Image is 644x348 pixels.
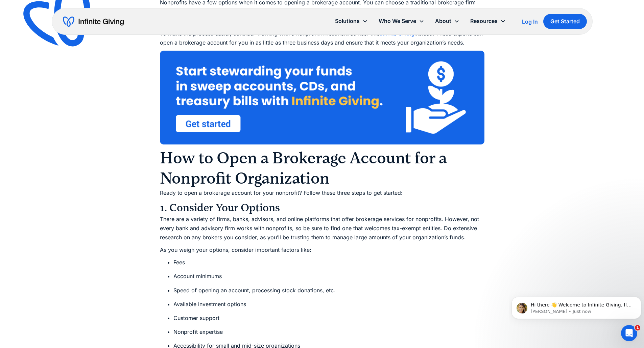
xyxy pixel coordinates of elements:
p: To make the process easier, consider working with a nonprofit investment advisor like instead. Th... [160,29,484,47]
h2: How to Open a Brokerage Account for a Nonprofit Organization [160,148,484,188]
div: Resources [470,17,498,26]
iframe: Intercom notifications message [509,283,644,330]
li: Fees [173,258,484,267]
div: Solutions [335,17,360,26]
div: Resources [465,14,511,28]
h3: 1. Consider Your Options [160,201,484,215]
li: Account minimums [173,272,484,281]
div: Who We Serve [379,17,416,26]
a: Infinite Giving [380,30,414,37]
li: Available investment options [173,300,484,309]
li: Customer support [173,314,484,323]
span: 1 [635,325,640,330]
p: As you weigh your options, consider important factors like: [160,245,484,255]
div: About [435,17,451,26]
iframe: Intercom live chat [621,325,637,341]
div: Solutions [330,14,373,28]
li: Nonprofit expertise [173,327,484,337]
div: About [430,14,465,28]
div: Who We Serve [373,14,430,28]
p: Ready to open a brokerage account for your nonprofit? Follow these three steps to get started: [160,188,484,197]
a: home [63,16,124,27]
img: Start stewarding your funds in sweep accounts, CDs, and treasury bills with Infinite Giving. Clic... [160,51,484,144]
li: Speed of opening an account, processing stock donations, etc. [173,286,484,295]
p: There are a variety of firms, banks, advisors, and online platforms that offer brokerage services... [160,215,484,242]
div: Log In [522,19,538,24]
a: Get Started [543,14,587,29]
a: Log In [522,18,538,26]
